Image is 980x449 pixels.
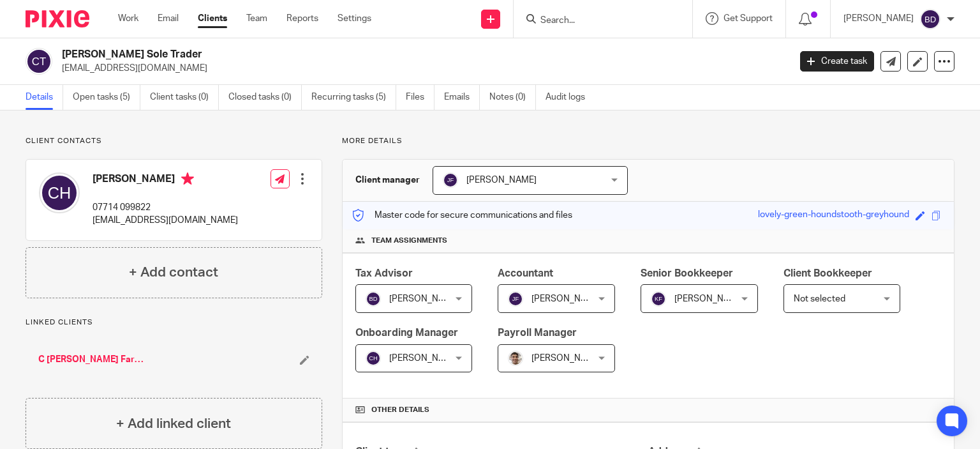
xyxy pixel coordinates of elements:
[26,136,322,146] p: Client contacts
[158,12,179,25] a: Email
[546,85,595,110] a: Audit logs
[366,291,381,307] img: svg%3E
[93,214,238,227] p: [EMAIL_ADDRESS][DOMAIN_NAME]
[150,85,219,110] a: Client tasks (0)
[389,354,459,363] span: [PERSON_NAME]
[539,15,654,27] input: Search
[758,208,909,223] div: lovely-green-houndstooth-greyhound
[371,236,447,246] span: Team assignments
[443,172,458,188] img: svg%3E
[116,414,231,434] h4: + Add linked client
[843,12,914,25] p: [PERSON_NAME]
[246,12,267,25] a: Team
[355,328,458,338] span: Onboarding Manager
[286,12,318,25] a: Reports
[800,51,874,72] a: Create task
[73,85,140,110] a: Open tasks (5)
[651,291,666,307] img: svg%3E
[129,263,218,282] h4: + Add contact
[93,172,238,188] h4: [PERSON_NAME]
[181,172,194,185] i: Primary
[355,268,413,278] span: Tax Advisor
[26,85,63,110] a: Details
[371,405,429,415] span: Other details
[489,85,536,110] a: Notes (0)
[724,14,773,23] span: Get Support
[783,268,872,278] span: Client Bookkeeper
[311,85,396,110] a: Recurring tasks (5)
[794,294,845,303] span: Not selected
[62,62,781,75] p: [EMAIL_ADDRESS][DOMAIN_NAME]
[498,268,553,278] span: Accountant
[641,268,733,278] span: Senior Bookkeeper
[39,172,80,213] img: svg%3E
[366,351,381,366] img: svg%3E
[466,176,537,185] span: [PERSON_NAME]
[26,10,89,27] img: Pixie
[355,174,420,186] h3: Client manager
[508,351,523,366] img: PXL_20240409_141816916.jpg
[118,12,138,25] a: Work
[406,85,434,110] a: Files
[228,85,302,110] a: Closed tasks (0)
[38,353,147,366] a: C [PERSON_NAME] Farriery Ltd
[531,294,602,303] span: [PERSON_NAME]
[62,48,637,61] h2: [PERSON_NAME] Sole Trader
[531,354,602,363] span: [PERSON_NAME]
[342,136,954,146] p: More details
[338,12,371,25] a: Settings
[674,294,745,303] span: [PERSON_NAME]
[26,48,52,75] img: svg%3E
[389,294,459,303] span: [PERSON_NAME]
[498,328,577,338] span: Payroll Manager
[508,291,523,307] img: svg%3E
[352,209,572,222] p: Master code for secure communications and files
[26,317,322,328] p: Linked clients
[198,12,227,25] a: Clients
[93,201,238,214] p: 07714 099822
[444,85,480,110] a: Emails
[920,9,940,29] img: svg%3E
